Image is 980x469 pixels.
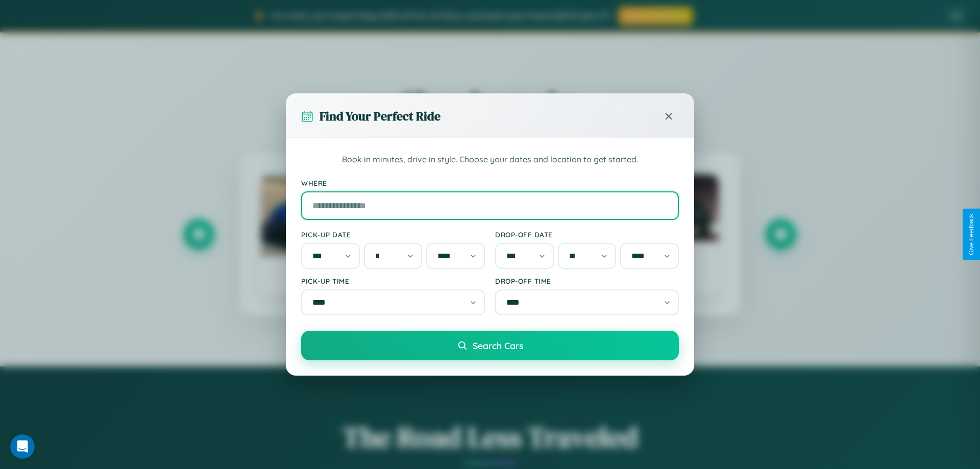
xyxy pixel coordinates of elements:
[301,277,485,285] label: Pick-up Time
[495,230,679,239] label: Drop-off Date
[301,230,485,239] label: Pick-up Date
[473,340,523,351] span: Search Cars
[301,179,679,187] label: Where
[301,153,679,166] p: Book in minutes, drive in style. Choose your dates and location to get started.
[301,331,679,360] button: Search Cars
[320,108,440,125] h3: Find Your Perfect Ride
[495,277,679,285] label: Drop-off Time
